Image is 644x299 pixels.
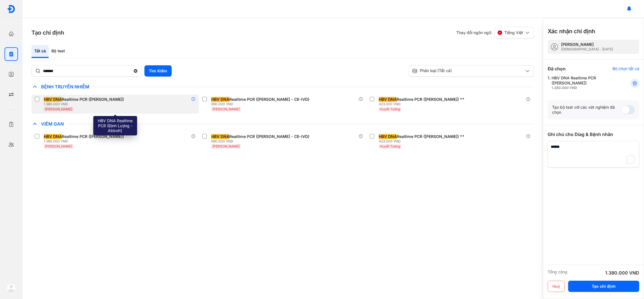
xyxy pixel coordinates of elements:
[548,75,616,90] div: 1.
[379,134,464,139] div: Realtime PCR ([PERSON_NAME]) **
[504,30,523,35] span: Tiếng Việt
[31,29,64,37] h3: Tạo chỉ định
[38,121,67,127] span: Viêm Gan
[31,45,49,58] div: Tất cả
[212,144,240,148] span: [PERSON_NAME]
[7,5,15,13] img: logo
[380,144,400,148] span: Huyết Tương
[613,66,639,71] div: Bỏ chọn tất cả
[211,97,229,102] span: HBV DNA
[552,86,616,90] div: 1.380.000 VND
[379,102,467,106] div: 423.000 VND
[548,281,565,292] button: Huỷ
[44,134,62,139] span: HBV DNA
[379,134,397,139] span: HBV DNA
[412,68,524,74] div: Phân loại (Tất cả)
[38,84,92,90] span: Bệnh Truyền Nhiễm
[605,269,639,276] div: 1.380.000 VND
[49,45,68,58] div: Bộ test
[548,269,567,276] div: Tổng cộng
[548,65,566,72] div: Đã chọn
[44,97,124,102] div: Realtime PCR ([PERSON_NAME])
[44,97,62,102] span: HBV DNA
[548,131,639,138] div: Ghi chú cho Diag & Bệnh nhân
[211,97,309,102] div: Realtime PCR ([PERSON_NAME] - CE-IVD)
[44,102,126,106] div: 1.380.000 VND
[379,97,464,102] div: Realtime PCR ([PERSON_NAME]) **
[552,105,621,115] div: Tạo bộ test với các xét nghiệm đã chọn
[211,102,312,106] div: 690.000 VND
[211,134,309,139] div: Realtime PCR ([PERSON_NAME] - CE-IVD)
[45,144,72,148] span: [PERSON_NAME]
[7,283,16,292] img: logo
[379,97,397,102] span: HBV DNA
[568,281,639,292] button: Tạo chỉ định
[44,134,124,139] div: Realtime PCR ([PERSON_NAME])
[144,65,172,77] button: Tìm Kiếm
[212,107,240,111] span: [PERSON_NAME]
[44,139,126,144] div: 1.380.000 VND
[552,75,616,90] div: HBV DNA Realtime PCR ([PERSON_NAME])
[211,139,312,144] div: 690.000 VND
[45,107,72,111] span: [PERSON_NAME]
[380,107,400,111] span: Huyết Tương
[211,134,229,139] span: HBV DNA
[548,141,639,168] textarea: To enrich screen reader interactions, please activate Accessibility in Grammarly extension settings
[456,27,534,38] div: Thay đổi ngôn ngữ:
[379,139,467,144] div: 423.000 VND
[561,47,613,52] div: [DEMOGRAPHIC_DATA] - [DATE]
[548,27,595,35] h3: Xác nhận chỉ định
[561,42,613,47] div: [PERSON_NAME]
